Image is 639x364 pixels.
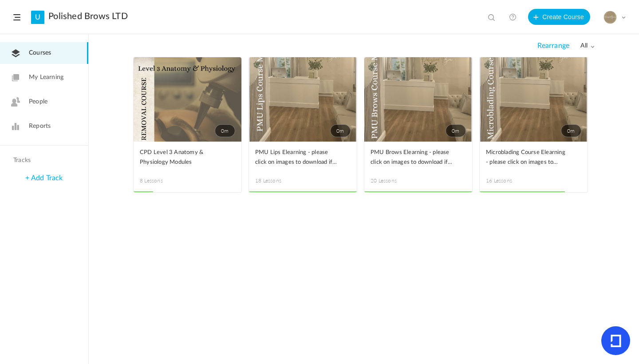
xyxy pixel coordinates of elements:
a: CPD Level 3 Anatomy & Physiology Modules [140,148,235,168]
a: PMU Lips Elearning - please click on images to download if not visible [255,148,351,168]
h4: Tracks [13,157,73,164]
a: Polished Brows LTD [48,11,128,22]
span: Microblading Course Elearning - please click on images to download if not visible [486,148,568,167]
span: 0m [561,124,581,137]
img: 617fe505-c459-451e-be24-f11bddb9b696.PNG [604,11,616,24]
span: Reports [29,122,51,131]
span: 0m [446,124,466,137]
a: 0m [364,57,472,142]
button: Create Course [528,9,590,25]
a: + Add Track [25,174,63,182]
span: 8 Lessons [140,177,188,185]
span: 0m [215,124,235,137]
span: 0m [330,124,351,137]
span: PMU Lips Elearning - please click on images to download if not visible [255,148,337,167]
a: PMU Brows Elearning - please click on images to download if not visible [371,148,466,168]
span: all [580,42,595,50]
span: 18 Lessons [255,177,303,185]
span: Courses [29,48,51,58]
a: 0m [134,57,241,142]
a: 0m [249,57,357,142]
span: CPD Level 3 Anatomy & Physiology Modules [140,148,222,167]
span: 16 Lessons [486,177,534,185]
a: Microblading Course Elearning - please click on images to download if not visible [486,148,581,168]
span: PMU Brows Elearning - please click on images to download if not visible [371,148,453,167]
a: 0m [480,57,588,142]
span: Rearrange [537,42,569,50]
a: U [31,11,44,24]
span: My Learning [29,73,63,82]
span: 20 Lessons [371,177,418,185]
span: People [29,97,47,107]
